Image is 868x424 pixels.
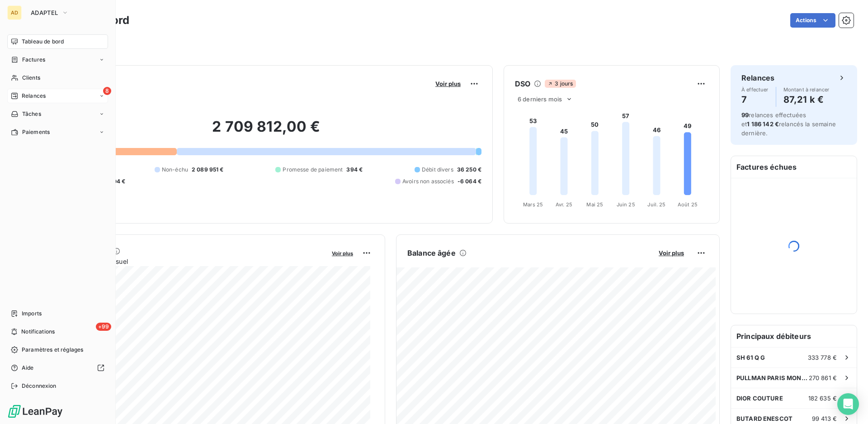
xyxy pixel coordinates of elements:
[7,404,63,419] img: Logo LeanPay
[435,80,461,87] span: Voir plus
[518,95,562,103] span: 6 derniers mois
[22,56,45,64] span: Factures
[523,201,543,208] tspan: Mars 25
[736,354,765,361] span: SH 61 Q G
[808,395,837,402] span: 182 635 €
[783,92,830,107] h4: 87,21 k €
[586,201,603,208] tspan: Mai 25
[741,72,774,83] h6: Relances
[741,87,769,92] span: À effectuer
[7,5,22,20] div: AD
[31,9,58,16] span: ADAPTEL
[192,166,224,174] span: 2 089 951 €
[7,34,108,49] a: Tableau de bord
[747,120,779,128] span: 1 186 142 €
[7,52,108,67] a: Factures
[659,249,684,257] span: Voir plus
[7,343,108,357] a: Paramètres et réglages
[22,382,57,390] span: Déconnexion
[7,125,108,139] a: Paiements
[808,354,837,361] span: 333 778 €
[678,201,698,208] tspan: Août 25
[22,128,50,136] span: Paiements
[457,166,481,174] span: 36 250 €
[407,248,456,258] h6: Balance âgée
[741,111,836,137] span: relances effectuées et relancés la semaine dernière.
[22,310,42,318] span: Imports
[433,80,463,88] button: Voir plus
[332,250,353,257] span: Voir plus
[22,74,40,82] span: Clients
[837,393,859,415] div: Open Intercom Messenger
[103,87,111,95] span: 8
[346,166,363,174] span: 394 €
[22,92,46,100] span: Relances
[458,177,481,186] span: -6 064 €
[7,361,108,375] a: Aide
[809,374,837,381] span: 270 861 €
[617,201,635,208] tspan: Juin 25
[731,325,857,347] h6: Principaux débiteurs
[329,249,356,257] button: Voir plus
[22,346,83,354] span: Paramètres et réglages
[402,177,454,186] span: Avoirs non associés
[22,364,34,372] span: Aide
[790,13,835,28] button: Actions
[283,166,343,174] span: Promesse de paiement
[96,323,111,331] span: +99
[515,78,530,89] h6: DSO
[51,118,481,145] h2: 2 709 812,00 €
[647,201,665,208] tspan: Juil. 25
[736,415,793,422] span: BUTARD ENESCOT
[812,415,837,422] span: 99 413 €
[741,111,749,119] span: 99
[731,156,857,178] h6: Factures échues
[741,92,769,107] h4: 7
[422,166,453,174] span: Débit divers
[7,71,108,85] a: Clients
[7,89,108,103] a: 8Relances
[162,166,188,174] span: Non-échu
[22,110,41,118] span: Tâches
[7,107,108,121] a: Tâches
[656,249,687,257] button: Voir plus
[51,257,325,266] span: Chiffre d'affaires mensuel
[783,87,830,92] span: Montant à relancer
[7,306,108,321] a: Imports
[736,374,809,381] span: PULLMAN PARIS MONTPARNASSE
[545,80,576,88] span: 3 jours
[736,395,783,402] span: DIOR COUTURE
[22,38,64,46] span: Tableau de bord
[21,328,55,336] span: Notifications
[556,201,572,208] tspan: Avr. 25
